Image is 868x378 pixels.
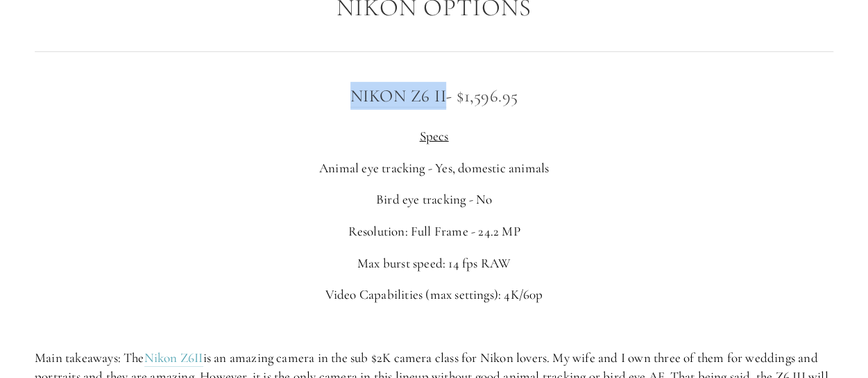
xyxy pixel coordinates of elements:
a: Nikon Z6 II [350,85,447,108]
p: Bird eye tracking - No [35,190,833,209]
p: Resolution: Full Frame - 24.2 MP [35,222,833,241]
p: Animal eye tracking - Yes, domestic animals [35,159,833,178]
p: Video Capabilities (max settings): 4K/60p [35,286,833,304]
a: Nikon Z6II [144,350,203,367]
p: Max burst speed: 14 fps RAW [35,254,833,273]
span: Specs [420,128,449,144]
h3: - $1,596.95 [35,82,833,110]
